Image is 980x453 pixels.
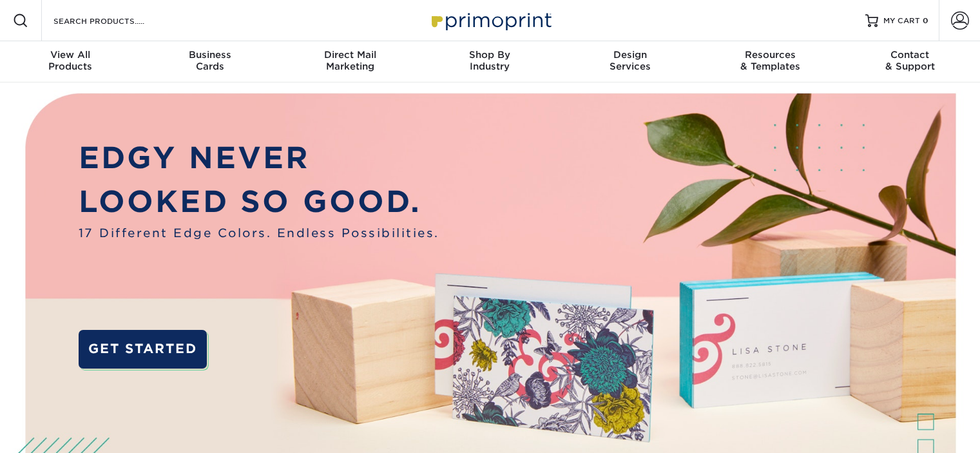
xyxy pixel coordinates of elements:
[79,224,439,242] span: 17 Different Edge Colors. Endless Possibilities.
[52,13,178,28] input: SEARCH PRODUCTS.....
[79,330,207,369] a: GET STARTED
[700,49,840,72] div: & Templates
[840,41,980,82] a: Contact& Support
[140,41,280,82] a: BusinessCards
[280,49,420,61] span: Direct Mail
[420,49,560,61] span: Shop By
[840,49,980,61] span: Contact
[883,15,920,26] span: MY CART
[280,41,420,82] a: Direct MailMarketing
[560,49,700,61] span: Design
[426,6,555,34] img: Primoprint
[840,49,980,72] div: & Support
[79,180,439,224] p: LOOKED SO GOOD.
[700,49,840,61] span: Resources
[140,49,280,61] span: Business
[280,49,420,72] div: Marketing
[923,16,928,25] span: 0
[700,41,840,82] a: Resources& Templates
[560,41,700,82] a: DesignServices
[140,49,280,72] div: Cards
[420,49,560,72] div: Industry
[79,136,439,180] p: EDGY NEVER
[420,41,560,82] a: Shop ByIndustry
[560,49,700,72] div: Services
